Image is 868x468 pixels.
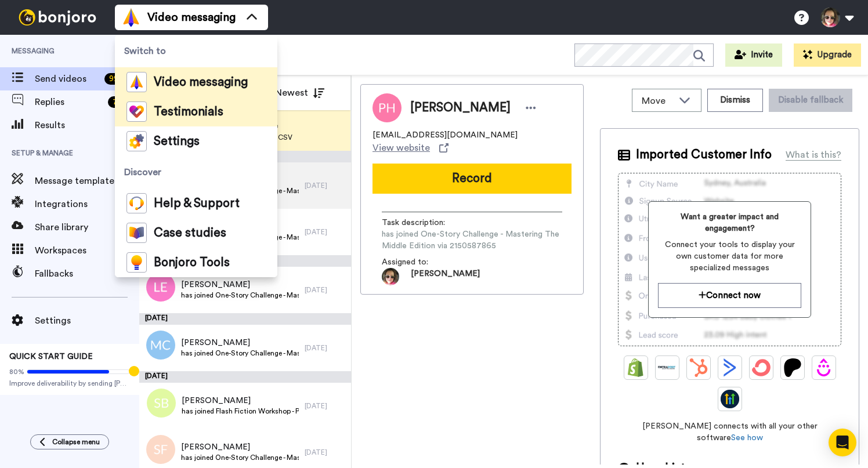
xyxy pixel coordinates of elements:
[115,97,277,126] a: Testimonials
[410,99,511,117] span: [PERSON_NAME]
[627,358,645,377] img: Shopify
[382,268,399,285] img: e3c0013a-8556-4f85-8b74-04597d17c44d-1524540510.jpg
[266,81,333,104] button: Newest
[372,141,430,155] span: View website
[154,77,248,88] span: Video messaging
[181,453,299,462] span: has joined One-Story Challenge - Mastering The Middle Edition via 2150587865
[35,244,139,257] span: Workspaces
[122,8,140,27] img: vm-color.svg
[305,448,345,457] div: [DATE]
[731,434,763,442] a: See how
[35,174,139,188] span: Message template
[707,89,763,112] button: Dismiss
[305,227,345,237] div: [DATE]
[154,198,240,209] span: Help & Support
[658,239,801,274] span: Connect your tools to display your own customer data for more specialized messages
[52,437,100,447] span: Collapse menu
[35,197,139,211] span: Integrations
[30,434,109,449] button: Collapse menu
[769,89,852,112] button: Disable fallback
[182,407,299,416] span: has joined Flash Fiction Workshop - Preview via 2150307313
[372,141,449,155] a: View website
[689,358,708,377] img: Hubspot
[35,72,100,86] span: Send videos
[115,35,277,67] span: Switch to
[725,43,782,67] button: Invite
[181,441,299,453] span: [PERSON_NAME]
[382,256,463,268] span: Assigned to:
[372,164,572,194] button: Record
[14,9,101,26] img: bj-logo-header-white.svg
[372,129,518,141] span: [EMAIL_ADDRESS][DOMAIN_NAME]
[181,291,299,300] span: has joined One-Story Challenge - Mastering The Middle Edition via 2150587865
[126,101,147,122] img: tm-color.svg
[115,248,277,277] a: Bonjoro Tools
[658,283,801,308] button: Connect now
[829,429,856,456] div: Open Intercom Messenger
[126,223,147,243] img: case-study-colored.svg
[35,314,139,328] span: Settings
[126,72,147,92] img: vm-color.svg
[115,156,277,188] span: Discover
[721,390,739,408] img: GoHighLevel
[305,181,345,190] div: [DATE]
[783,358,802,377] img: Patreon
[35,118,139,132] span: Results
[181,349,299,358] span: has joined One-Story Challenge - Mastering The Middle Edition via 2150587865
[182,395,299,407] span: [PERSON_NAME]
[146,331,175,360] img: mc.png
[642,94,673,108] span: Move
[146,435,175,464] img: sf.png
[139,371,351,383] div: [DATE]
[305,285,345,295] div: [DATE]
[658,211,801,234] span: Want a greater impact and engagement?
[35,267,139,281] span: Fallbacks
[126,131,147,151] img: settings-colored.svg
[35,95,103,109] span: Replies
[786,148,841,162] div: What is this?
[815,358,833,377] img: Drip
[9,379,130,388] span: Improve deliverability by sending [PERSON_NAME]’s from your own email
[411,268,480,285] span: [PERSON_NAME]
[115,188,277,218] a: Help & Support
[147,9,236,26] span: Video messaging
[147,389,176,418] img: sb.png
[618,420,841,444] span: [PERSON_NAME] connects with all your other software
[154,106,223,118] span: Testimonials
[104,73,128,85] div: 99 +
[382,217,463,228] span: Task description :
[115,218,277,248] a: Case studies
[126,193,147,213] img: help-and-support-colored.svg
[721,358,739,377] img: ActiveCampaign
[794,43,861,67] button: Upgrade
[752,358,771,377] img: ConvertKit
[146,273,175,302] img: le.png
[115,126,277,156] a: Settings
[636,146,772,164] span: Imported Customer Info
[305,401,345,411] div: [DATE]
[154,136,200,147] span: Settings
[35,220,139,234] span: Share library
[139,313,351,325] div: [DATE]
[115,67,277,97] a: Video messaging
[154,257,230,269] span: Bonjoro Tools
[9,353,93,361] span: QUICK START GUIDE
[129,366,139,376] div: Tooltip anchor
[181,337,299,349] span: [PERSON_NAME]
[372,93,402,122] img: Image of Patricia Holloway
[108,96,128,108] div: 77
[382,228,562,252] span: has joined One-Story Challenge - Mastering The Middle Edition via 2150587865
[305,343,345,353] div: [DATE]
[658,358,677,377] img: Ontraport
[154,227,226,239] span: Case studies
[126,252,147,273] img: bj-tools-colored.svg
[9,367,24,376] span: 80%
[181,279,299,291] span: [PERSON_NAME]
